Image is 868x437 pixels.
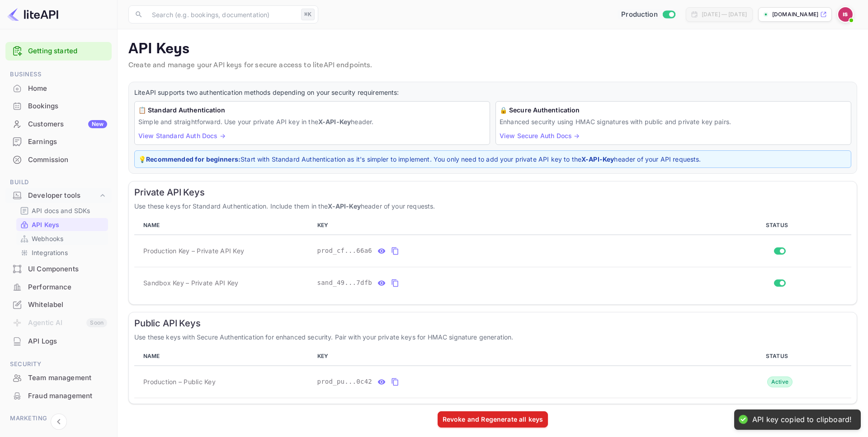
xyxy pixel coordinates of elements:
span: Build [5,177,112,187]
strong: Recommended for beginners: [146,155,241,163]
div: Webhooks [16,232,108,245]
p: Use these keys with Secure Authentication for enhanced security. Pair with your private keys for ... [134,332,851,342]
p: Integrations [32,248,68,257]
strong: X-API-Key [328,202,360,210]
a: Getting started [28,46,107,56]
div: New [88,120,107,128]
h6: 📋 Standard Authentication [138,105,486,115]
span: sand_49...7dfb [317,278,373,288]
table: private api keys table [134,216,851,299]
div: Home [28,84,107,94]
a: Webhooks [20,234,104,243]
div: Bookings [28,101,107,112]
div: Commission [28,155,107,165]
p: API Keys [128,40,857,58]
p: Enhanced security using HMAC signatures with public and private key pairs. [500,117,847,126]
div: Performance [28,282,107,293]
a: UI Components [5,260,112,277]
div: Fraud management [5,387,112,405]
div: ⌘K [301,9,315,20]
div: Developer tools [28,191,98,201]
a: View Standard Auth Docs → [138,132,226,139]
a: View Secure Auth Docs → [500,132,580,139]
a: Commission [5,151,112,168]
div: Whitelabel [28,300,107,310]
div: Developer tools [5,188,112,204]
div: Earnings [28,137,107,147]
div: API docs and SDKs [16,204,108,217]
button: Collapse navigation [51,414,67,430]
div: Team management [28,373,107,383]
div: Commission [5,151,112,169]
p: Use these keys for Standard Authentication. Include them in the header of your requests. [134,201,851,211]
a: Integrations [20,248,104,257]
a: Performance [5,279,112,295]
div: CustomersNew [5,116,112,133]
div: Team management [5,369,112,387]
table: public api keys table [134,347,851,398]
div: Getting started [5,42,112,60]
p: Create and manage your API keys for secure access to liteAPI endpoints. [128,60,857,71]
p: Webhooks [32,234,63,243]
th: NAME [134,347,314,366]
div: API Logs [28,336,107,347]
th: STATUS [708,216,851,235]
span: Sandbox Key – Private API Key [143,278,238,288]
span: prod_pu...0c42 [317,377,373,386]
div: UI Components [5,260,112,278]
div: Performance [5,279,112,296]
p: API Keys [32,220,59,229]
div: Bookings [5,98,112,115]
span: prod_cf...66a6 [317,246,373,256]
div: API key copied to clipboard! [752,415,852,424]
div: Switch to Sandbox mode [618,9,679,20]
img: Idan Solimani [838,7,853,22]
div: API Keys [16,218,108,231]
th: NAME [134,216,314,235]
a: Bookings [5,98,112,114]
a: API Logs [5,333,112,349]
a: Home [5,80,112,97]
span: Business [5,70,112,79]
span: Marketing [5,414,112,423]
strong: X-API-Key [318,118,351,126]
p: [DOMAIN_NAME] [772,10,818,19]
a: Whitelabel [5,296,112,313]
p: API docs and SDKs [32,206,90,215]
div: Fraud management [28,391,107,401]
div: Home [5,80,112,98]
div: Customers [28,119,107,130]
div: Active [767,377,793,387]
div: Integrations [16,246,108,259]
div: Revoke and Regenerate all keys [443,414,543,424]
th: KEY [314,216,708,235]
a: CustomersNew [5,116,112,132]
a: Team management [5,369,112,386]
a: Earnings [5,133,112,150]
h6: Public API Keys [134,318,851,329]
div: Whitelabel [5,296,112,314]
h6: 🔒 Secure Authentication [500,105,847,115]
img: LiteAPI logo [7,7,58,22]
div: API Logs [5,333,112,350]
span: Production Key – Private API Key [143,246,244,256]
strong: X-API-Key [581,155,614,163]
p: Simple and straightforward. Use your private API key in the header. [138,117,486,126]
div: Earnings [5,133,112,151]
a: API docs and SDKs [20,206,104,215]
a: Fraud management [5,387,112,404]
div: UI Components [28,264,107,274]
span: Production – Public Key [143,377,216,386]
h6: Private API Keys [134,187,851,198]
span: Security [5,359,112,369]
a: API Keys [20,220,104,229]
p: LiteAPI supports two authentication methods depending on your security requirements: [134,88,851,98]
input: Search (e.g. bookings, documentation) [146,5,297,23]
span: Production [621,9,658,20]
div: [DATE] — [DATE] [702,10,747,19]
th: KEY [314,347,708,366]
p: 💡 Start with Standard Authentication as it's simpler to implement. You only need to add your priv... [138,154,847,164]
th: STATUS [708,347,851,366]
